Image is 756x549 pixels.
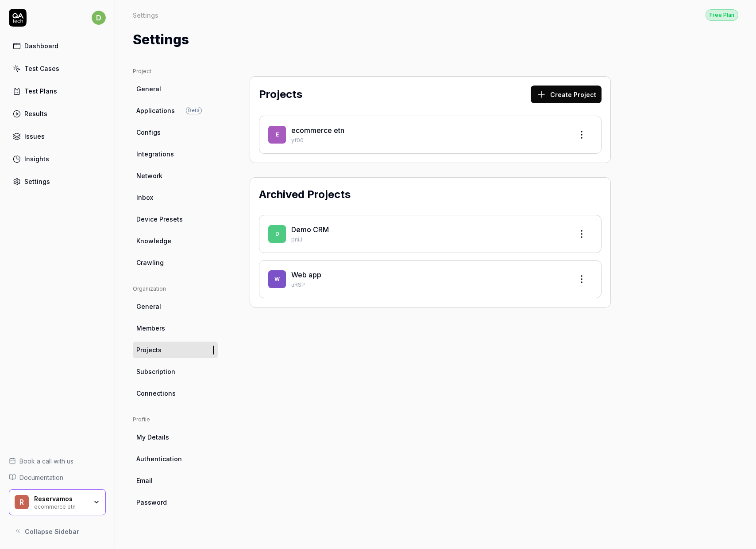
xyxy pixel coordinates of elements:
a: Inbox [133,189,218,206]
button: Create Project [531,86,602,103]
span: Book a call with us [19,456,73,466]
span: Email [136,476,153,485]
a: Settings [9,173,106,190]
span: Crawling [136,258,164,267]
h2: Archived Projects [259,187,351,202]
div: Profile [133,416,218,424]
span: Configs [136,128,161,137]
span: d [92,11,106,25]
button: Collapse Sidebar [9,522,106,540]
a: General [133,298,218,315]
span: Collapse Sidebar [25,527,79,536]
a: Knowledge [133,233,218,249]
div: Dashboard [24,41,58,51]
div: Results [24,109,47,118]
a: Projects [133,342,218,358]
a: Crawling [133,254,218,271]
span: Documentation [19,473,63,482]
a: Network [133,167,218,184]
a: My Details [133,429,218,445]
span: Knowledge [136,236,171,245]
span: General [136,302,161,311]
a: Dashboard [9,37,106,55]
span: Password [133,494,218,510]
div: Settings [24,177,50,186]
button: Free Plan [706,9,738,21]
div: Test Plans [24,86,57,96]
div: Project [133,67,218,75]
span: General [136,84,161,93]
h1: Settings [133,30,189,50]
div: Test Cases [24,64,59,73]
a: Book a call with us [9,456,106,466]
div: Issues [24,132,45,141]
span: D [268,225,286,243]
span: My Details [136,432,169,442]
div: Settings [133,11,158,19]
span: Subscription [136,367,175,376]
button: d [92,9,106,27]
span: W [268,270,286,288]
a: Documentation [9,473,106,482]
h2: Projects [259,86,302,102]
span: Device Presets [136,214,183,224]
div: ecommerce etn [34,502,87,510]
span: Inbox [136,193,153,202]
span: Beta [186,107,202,114]
span: Members [136,323,165,333]
div: Web app [291,269,566,280]
span: Integrations [136,149,174,159]
span: Connections [136,389,176,398]
p: yf00 [291,136,566,144]
p: pniJ [291,236,566,244]
a: Connections [133,385,218,401]
div: Reservamos [34,495,87,503]
button: RReservamosecommerce etn [9,489,106,516]
a: ecommerce etn [291,126,344,135]
p: uRSP [291,281,566,289]
a: Configs [133,124,218,140]
a: Insights [9,150,106,167]
a: Integrations [133,146,218,162]
div: Demo CRM [291,224,566,235]
a: Test Cases [9,60,106,77]
span: Authentication [136,454,182,463]
a: Authentication [133,451,218,467]
a: Results [9,105,106,122]
a: Members [133,320,218,336]
span: Network [136,171,162,180]
span: R [15,495,29,509]
div: Organization [133,285,218,293]
a: General [133,81,218,97]
div: Insights [24,154,49,164]
a: ApplicationsBeta [133,102,218,119]
a: Device Presets [133,211,218,227]
span: e [268,126,286,144]
a: Test Plans [9,82,106,100]
a: Issues [9,128,106,145]
a: Email [133,472,218,489]
a: Subscription [133,363,218,380]
span: Projects [136,345,162,354]
span: Applications [136,106,175,115]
